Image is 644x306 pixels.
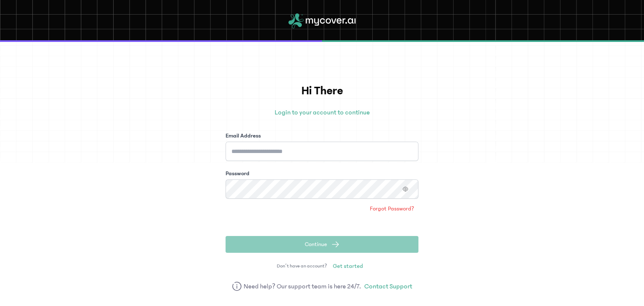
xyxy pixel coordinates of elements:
[226,169,249,178] label: Password
[305,240,327,249] span: Continue
[333,262,363,270] span: Get started
[366,202,418,215] a: Forgot Password?
[226,107,418,117] p: Login to your account to continue
[277,263,327,270] span: Don’t have an account?
[226,82,418,100] h1: Hi There
[370,205,414,213] span: Forgot Password?
[329,259,367,273] a: Get started
[364,281,412,291] a: Contact Support
[226,236,418,253] button: Continue
[226,132,261,140] label: Email Address
[244,281,361,291] span: Need help? Our support team is here 24/7.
